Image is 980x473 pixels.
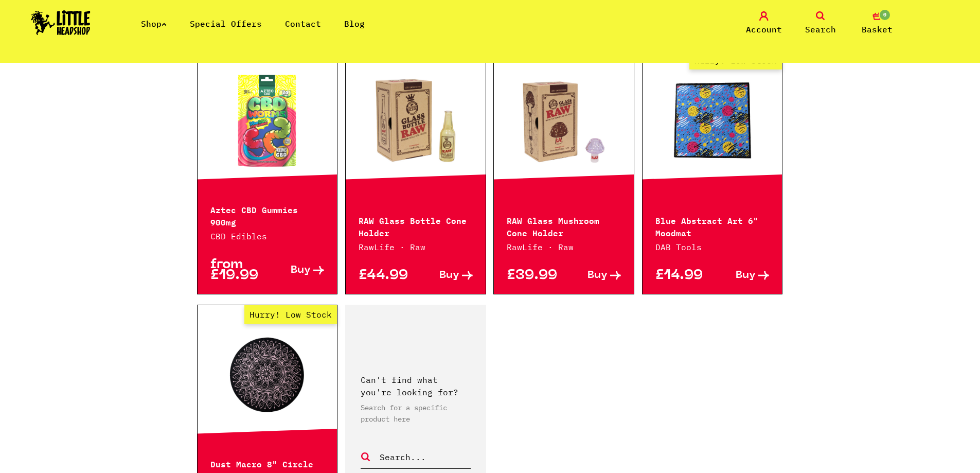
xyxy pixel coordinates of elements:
[746,23,782,36] span: Account
[507,214,621,238] p: RAW Glass Mushroom Cone Holder
[655,241,770,253] p: DAB Tools
[359,270,416,281] p: £44.99
[359,241,473,253] p: RawLife · Raw
[198,323,337,426] a: Hurry! Low Stock
[643,69,782,172] a: Hurry! Low Stock
[379,450,471,464] input: Search...
[210,203,325,227] p: Aztec CBD Gummies 900mg
[851,11,903,36] a: 0 Basket
[879,9,891,21] span: 0
[244,305,337,324] span: Hurry! Low Stock
[439,270,459,281] span: Buy
[736,270,756,281] span: Buy
[141,19,167,29] a: Shop
[361,402,471,425] p: Search for a specific product here
[564,270,621,281] a: Buy
[210,230,325,242] p: CBD Edibles
[712,270,770,281] a: Buy
[190,19,262,29] a: Special Offers
[285,19,321,29] a: Contact
[805,23,836,36] span: Search
[31,10,91,35] img: Little Head Shop Logo
[655,270,712,281] p: £14.99
[507,241,621,253] p: RawLife · Raw
[210,259,268,281] p: from £19.99
[359,214,473,238] p: RAW Glass Bottle Cone Holder
[862,23,893,36] span: Basket
[416,270,473,281] a: Buy
[267,259,324,281] a: Buy
[344,19,365,29] a: Blog
[655,214,770,238] p: Blue Abstract Art 6" Moodmat
[795,11,846,36] a: Search
[507,270,564,281] p: £39.99
[587,270,608,281] span: Buy
[291,265,311,276] span: Buy
[361,374,471,398] p: Can't find what you're looking for?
